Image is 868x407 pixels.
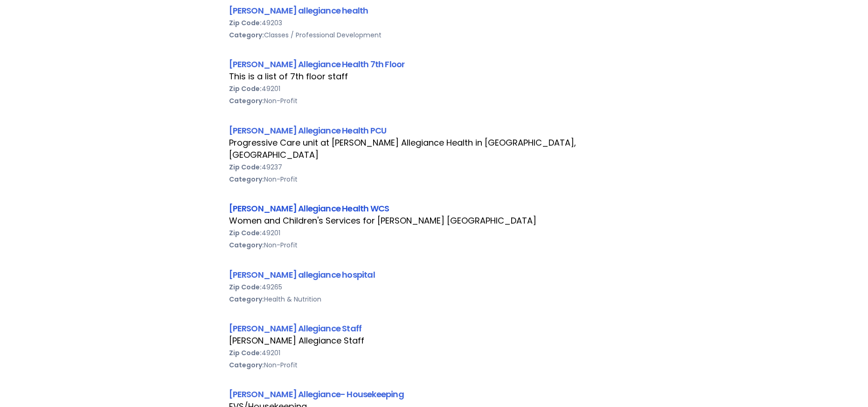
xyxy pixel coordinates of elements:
[229,137,639,161] div: Progressive Care unit at [PERSON_NAME] Allegiance Health in [GEOGRAPHIC_DATA], [GEOGRAPHIC_DATA]
[229,359,639,371] div: Non-Profit
[229,202,639,215] div: [PERSON_NAME] Allegiance Health WCS
[229,203,389,214] a: [PERSON_NAME] Allegiance Health WCS
[229,239,639,251] div: Non-Profit
[229,58,639,70] div: [PERSON_NAME] Allegiance Health 7th Floor
[229,388,404,400] a: [PERSON_NAME] Allegiance- Housekeeping
[229,30,264,40] b: Category:
[229,96,264,105] b: Category:
[229,293,639,305] div: Health & Nutrition
[229,84,262,93] b: Zip Code:
[229,58,405,70] a: [PERSON_NAME] Allegiance Health 7th Floor
[229,322,639,335] div: [PERSON_NAME] Allegiance Staff
[229,268,639,281] div: [PERSON_NAME] allegiance hospital
[229,388,639,400] div: [PERSON_NAME] Allegiance- Housekeeping
[229,282,262,292] b: Zip Code:
[229,29,639,41] div: Classes / Professional Development
[229,70,639,83] div: This is a list of 7th floor staff
[229,18,262,28] b: Zip Code:
[229,228,262,238] b: Zip Code:
[229,124,639,137] div: [PERSON_NAME] Allegiance Health PCU
[229,162,262,172] b: Zip Code:
[229,4,639,17] div: [PERSON_NAME] allegiance health
[229,83,639,95] div: 49201
[229,281,639,293] div: 49265
[229,215,639,227] div: Women and Children's Services for [PERSON_NAME] [GEOGRAPHIC_DATA]
[229,295,264,304] b: Category:
[229,95,639,107] div: Non-Profit
[229,227,639,239] div: 49201
[229,360,264,370] b: Category:
[229,161,639,173] div: 49237
[229,125,387,136] a: [PERSON_NAME] Allegiance Health PCU
[229,348,262,358] b: Zip Code:
[229,323,362,334] a: [PERSON_NAME] Allegiance Staff
[229,269,375,281] a: [PERSON_NAME] allegiance hospital
[229,17,639,29] div: 49203
[229,240,264,250] b: Category:
[229,173,639,185] div: Non-Profit
[229,175,264,184] b: Category:
[229,347,639,359] div: 49201
[229,335,639,347] div: [PERSON_NAME] Allegiance Staff
[229,5,368,16] a: [PERSON_NAME] allegiance health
